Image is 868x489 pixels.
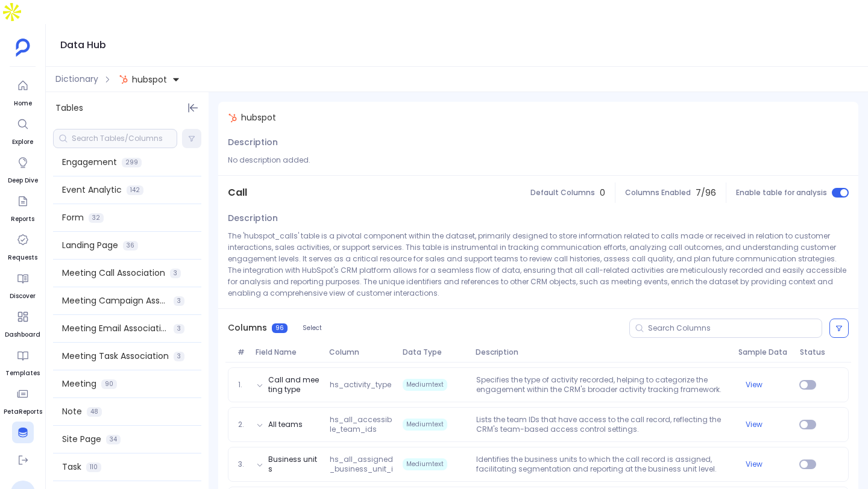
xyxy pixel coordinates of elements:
[325,415,398,434] span: hs_all_accessible_team_ids
[233,420,251,429] span: 2.
[295,320,330,336] button: Select
[62,405,82,418] span: Note
[16,39,30,57] img: petavue logo
[4,383,42,417] a: PetaReports
[471,347,734,357] span: Description
[12,137,34,147] span: Explore
[746,380,763,390] button: View
[241,111,276,124] span: hubspot
[8,253,37,263] span: Requests
[403,419,447,431] span: Mediumtext
[46,92,209,124] div: Tables
[5,344,40,378] a: Templates
[5,330,40,340] span: Dashboard
[648,323,822,333] input: Search Columns
[228,185,247,200] span: Call
[228,113,237,123] img: hubspot.svg
[10,267,36,301] a: Discover
[268,375,319,394] button: Call and meeting type
[734,347,794,357] span: Sample Data
[471,455,734,474] p: Identifies the business units to which the call record is assigned, facilitating segmentation and...
[471,415,734,434] p: Lists the team IDs that have access to the call record, reflecting the CRM's team-based access co...
[228,212,278,225] span: Description
[530,188,595,198] span: Default Columns
[62,184,122,196] span: Event Analytic
[62,433,101,446] span: Site Page
[403,379,447,391] span: Mediumtext
[123,241,138,251] span: 36
[228,154,849,166] p: No description added.
[174,352,184,361] span: 3
[233,380,251,390] span: 1.
[746,459,763,469] button: View
[174,296,184,306] span: 3
[398,347,471,357] span: Data Type
[11,214,34,224] span: Reports
[87,407,102,417] span: 48
[170,269,181,278] span: 3
[471,375,734,394] p: Specifies the type of activity recorded, helping to categorize the engagement within the CRM's br...
[86,463,101,472] span: 110
[228,322,267,335] span: Columns
[746,420,763,429] button: View
[12,113,34,147] a: Explore
[8,152,38,185] a: Deep Dive
[233,347,251,357] span: #
[272,323,288,333] span: 96
[62,350,169,363] span: Meeting Task Association
[268,455,319,474] button: Business units
[106,435,121,444] span: 34
[5,306,40,340] a: Dashboard
[184,99,201,116] button: Hide Tables
[132,73,167,86] span: hubspot
[625,188,691,198] span: Columns Enabled
[325,455,398,474] span: hs_all_assigned_business_unit_ids
[89,213,104,223] span: 32
[60,37,106,54] h1: Data Hub
[62,322,169,335] span: Meeting Email Association
[127,185,143,195] span: 142
[62,211,84,224] span: Form
[122,158,142,167] span: 299
[600,187,605,199] span: 0
[8,229,37,263] a: Requests
[233,459,251,469] span: 3.
[5,369,40,378] span: Templates
[12,99,34,108] span: Home
[10,291,36,301] span: Discover
[325,380,398,390] span: hs_activity_type
[736,188,827,198] span: Enable table for analysis
[116,70,183,89] button: hubspot
[62,378,96,390] span: Meeting
[62,461,81,473] span: Task
[174,324,184,334] span: 3
[62,239,118,252] span: Landing Page
[268,420,303,429] button: All teams
[119,75,128,84] img: hubspot.svg
[12,75,34,108] a: Home
[696,187,716,199] span: 7 / 96
[101,379,117,389] span: 90
[324,347,398,357] span: Column
[62,294,169,307] span: Meeting Campaign Association
[55,73,98,86] span: Dictionary
[62,156,117,169] span: Engagement
[11,190,34,224] a: Reports
[228,230,849,299] p: The 'hubspot_calls' table is a pivotal component within the dataset, primarily designed to store ...
[7,422,38,455] a: Data Hub
[251,347,324,357] span: Field Name
[403,458,447,470] span: Mediumtext
[4,407,42,417] span: PetaReports
[8,176,38,185] span: Deep Dive
[62,267,165,279] span: Meeting Call Association
[228,136,278,149] span: Description
[795,347,820,357] span: Status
